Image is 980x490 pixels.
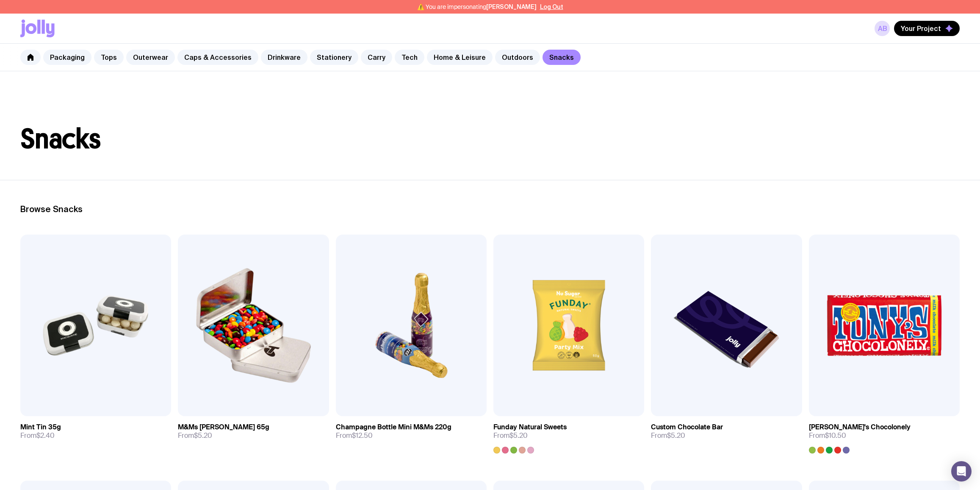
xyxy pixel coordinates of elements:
[651,431,685,440] span: From
[901,24,941,33] span: Your Project
[126,50,175,65] a: Outerwear
[493,431,528,440] span: From
[178,431,212,440] span: From
[94,50,124,65] a: Tops
[20,416,171,447] a: Mint Tin 35gFrom$2.40
[417,3,537,10] span: ⚠️ You are impersonating
[509,431,528,440] span: $5.20
[486,3,537,10] span: [PERSON_NAME]
[361,50,392,65] a: Carry
[43,50,91,65] a: Packaging
[194,431,212,440] span: $5.20
[310,50,358,65] a: Stationery
[336,431,373,440] span: From
[427,50,493,65] a: Home & Leisure
[825,431,846,440] span: $10.50
[809,431,846,440] span: From
[20,431,55,440] span: From
[894,21,960,36] button: Your Project
[352,431,373,440] span: $12.50
[543,50,581,65] a: Snacks
[540,3,563,10] button: Log Out
[261,50,307,65] a: Drinkware
[651,423,723,431] h3: Custom Chocolate Bar
[177,50,258,65] a: Caps & Accessories
[809,416,960,454] a: [PERSON_NAME]'s ChocolonelyFrom$10.50
[667,431,685,440] span: $5.20
[395,50,424,65] a: Tech
[493,416,644,454] a: Funday Natural SweetsFrom$5.20
[951,461,972,482] div: Open Intercom Messenger
[178,416,329,447] a: M&Ms [PERSON_NAME] 65gFrom$5.20
[336,416,487,447] a: Champagne Bottle Mini M&Ms 220gFrom$12.50
[20,126,960,153] h1: Snacks
[336,423,451,431] h3: Champagne Bottle Mini M&Ms 220g
[809,423,911,431] h3: [PERSON_NAME]'s Chocolonely
[36,431,55,440] span: $2.40
[20,204,960,214] h2: Browse Snacks
[178,423,269,431] h3: M&Ms [PERSON_NAME] 65g
[20,423,61,431] h3: Mint Tin 35g
[495,50,540,65] a: Outdoors
[493,423,567,431] h3: Funday Natural Sweets
[875,21,890,36] a: AB
[651,416,802,447] a: Custom Chocolate BarFrom$5.20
